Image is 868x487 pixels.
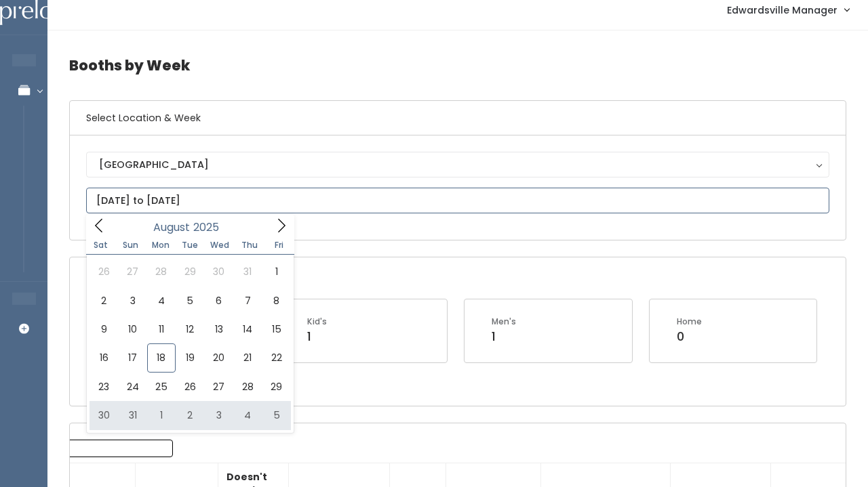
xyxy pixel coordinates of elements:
span: September 1, 2025 [147,401,176,429]
span: July 26, 2025 [90,257,118,286]
span: August 6, 2025 [205,287,233,315]
h4: Booths by Week [69,47,846,84]
span: Tue [175,241,205,249]
span: August 18, 2025 [147,343,176,372]
span: August 14, 2025 [233,315,262,343]
span: August 22, 2025 [262,343,290,372]
span: August 4, 2025 [147,287,176,315]
input: Year [190,219,231,236]
span: July 29, 2025 [176,257,204,286]
div: Men's [492,316,516,328]
span: August 1, 2025 [262,257,290,286]
span: September 2, 2025 [176,401,204,429]
span: Mon [146,241,176,249]
span: August 21, 2025 [233,343,262,372]
span: August 15, 2025 [262,315,290,343]
span: August 23, 2025 [90,373,118,401]
span: August 2, 2025 [90,287,118,315]
span: August 25, 2025 [147,373,176,401]
span: Sun [116,241,146,249]
div: Home [677,316,702,328]
span: August 28, 2025 [233,373,262,401]
span: September 5, 2025 [262,401,290,429]
span: August 30, 2025 [90,401,118,429]
span: September 4, 2025 [233,401,262,429]
span: September 3, 2025 [205,401,233,429]
span: August 20, 2025 [205,343,233,372]
span: August 3, 2025 [118,287,146,315]
span: July 30, 2025 [205,257,233,286]
span: August 13, 2025 [205,315,233,343]
span: July 31, 2025 [233,257,262,286]
h6: Select Location & Week [70,101,846,135]
span: August 10, 2025 [118,315,146,343]
span: August 29, 2025 [262,373,290,401]
span: July 28, 2025 [147,257,176,286]
div: [GEOGRAPHIC_DATA] [99,157,816,172]
span: August 7, 2025 [233,287,262,315]
span: August 8, 2025 [262,287,290,315]
span: August 17, 2025 [118,343,146,372]
span: August 5, 2025 [176,287,204,315]
span: August 11, 2025 [147,315,176,343]
span: August [153,222,190,233]
span: August 16, 2025 [90,343,118,372]
span: Sat [86,241,116,249]
div: 1 [492,328,516,345]
span: July 27, 2025 [118,257,146,286]
span: Fri [264,241,294,249]
button: [GEOGRAPHIC_DATA] [86,152,829,177]
span: August 31, 2025 [118,401,146,429]
span: August 24, 2025 [118,373,146,401]
div: 1 [307,328,327,345]
span: August 27, 2025 [205,373,233,401]
span: Wed [205,241,235,249]
span: August 9, 2025 [90,315,118,343]
div: 0 [677,328,702,345]
span: Thu [235,241,264,249]
span: August 19, 2025 [176,343,204,372]
div: Kid's [307,316,327,328]
span: August 12, 2025 [176,315,204,343]
span: August 26, 2025 [176,373,204,401]
input: August 23 - August 29, 2025 [86,188,829,213]
span: Edwardsville Manager [727,3,837,18]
